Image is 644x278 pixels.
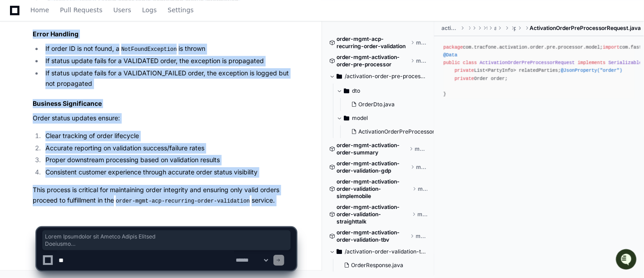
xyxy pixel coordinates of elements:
[344,113,349,124] svg: Directory
[114,7,131,13] span: Users
[463,60,477,65] span: class
[530,25,641,32] span: ActivationOrderPreProcessorRequest.java
[347,125,436,138] button: ActivationOrderPreProcessorRequest.java
[615,248,639,273] iframe: Open customer support
[64,95,110,102] a: Powered byPylon
[337,160,409,174] span: order-mgmt-activation-order-validation-gdp
[33,113,296,124] p: Order status updates ensure:
[31,68,149,77] div: Start new chat
[561,68,623,74] span: @JsonProperty("order")
[441,25,459,32] span: activation-order-pre-processor
[60,7,102,13] span: Pull Requests
[337,35,409,50] span: order-mgmt-acp-recurring-order-validation
[418,185,427,193] span: master
[486,25,487,32] span: tracfone
[154,70,165,81] button: Start new chat
[168,7,193,13] span: Settings
[480,60,575,65] span: ActivationOrderPreProcessorRequest
[142,7,157,13] span: Logs
[9,36,165,51] div: Welcome
[45,233,288,248] span: Lorem Ipsumdolor sit Ametco Adipis Elitsed Doeiusmo Tem incid utlaboreet dolorem aliquaen admin v...
[495,25,496,32] span: activation
[337,111,435,125] button: model
[43,167,296,178] li: Consistent customer experience through accurate order status visibility
[119,45,178,54] code: NotFoundException
[358,101,395,108] span: OrderDto.java
[443,52,457,58] span: @Data
[443,45,463,50] span: package
[337,84,435,98] button: dto
[358,128,468,135] span: ActivationOrderPreProcessorRequest.java
[43,44,296,55] li: If order ID is not found, a is thrown
[352,87,360,94] span: dto
[415,145,427,153] span: master
[43,155,296,165] li: Proper downstream processing based on validation results
[337,142,407,156] span: order-mgmt-activation-order-summary
[443,60,460,65] span: public
[337,178,411,200] span: order-mgmt-activation-order-validation-simplemobile
[455,76,474,81] span: private
[9,9,27,27] img: PlayerZero
[43,68,296,89] li: If status update fails for a VALIDATION_FAILED order, the exception is logged but not propagated
[578,60,606,65] span: implements
[43,56,296,66] li: If status update fails for a VALIDATED order, the exception is propagated
[329,69,427,84] button: /activation-order-pre-processor/src/main/java/com/tracfone/activation/order/pre/processor
[9,68,25,84] img: 1756235613930-3d25f9e4-fa56-45dd-b3ad-e072dfbd1548
[337,204,410,225] span: order-mgmt-activation-order-validation-straighttalk
[43,143,296,154] li: Accurate reporting on validation success/failure rates
[344,85,349,96] svg: Directory
[114,197,252,205] code: order-mgmt-acp-recurring-order-validation
[352,114,368,122] span: model
[33,185,296,206] p: This process is critical for maintaining order integrity and ensuring only valid orders proceed t...
[455,68,474,74] span: private
[30,7,49,13] span: Home
[514,25,516,32] span: processor
[43,131,296,141] li: Clear tracking of order lifecycle
[603,45,619,50] span: import
[33,30,296,39] h2: Error Handling
[337,54,409,68] span: order-mgmt-activation-order-pre-processor
[416,57,427,65] span: master
[31,77,132,84] div: We're offline, but we'll be back soon!
[90,95,110,102] span: Pylon
[337,71,342,82] svg: Directory
[33,99,296,108] h2: Business Significance
[416,164,427,171] span: master
[417,211,427,218] span: master
[347,98,429,111] button: OrderDto.java
[416,39,427,46] span: master
[443,44,635,98] div: com.tracfone.activation.order.pre.processor.model; com.fasterxml.[PERSON_NAME].annotation.JsonInc...
[609,60,642,65] span: Serializable
[345,73,427,80] span: /activation-order-pre-processor/src/main/java/com/tracfone/activation/order/pre/processor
